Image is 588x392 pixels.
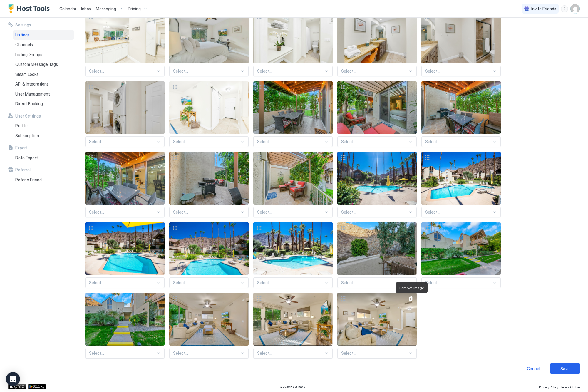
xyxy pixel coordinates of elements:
span: © 2025 Host Tools [280,385,305,388]
a: Direct Booking [13,99,74,109]
div: View image [85,222,165,275]
span: Invite Friends [531,6,556,11]
a: Listing Groups [13,50,74,60]
span: Custom Message Tags [15,62,58,67]
span: Channels [15,42,33,47]
div: View image [421,11,501,63]
div: View image [169,222,249,275]
span: Subscription [15,133,39,138]
div: View imageSelect... [85,293,165,359]
a: App Store [8,384,26,389]
div: View image [85,81,165,134]
a: Profile [13,121,74,131]
button: Cancel [519,363,548,374]
div: Cancel [527,366,540,372]
div: View imageSelect... [337,293,417,359]
div: View image [337,152,417,205]
span: Listing Groups [15,52,42,57]
span: Direct Booking [15,101,43,106]
a: Google Play Store [28,384,46,389]
span: Profile [15,123,28,128]
span: Calendar [59,6,76,11]
span: API & Integrations [15,81,49,87]
div: View imageSelect... [85,152,165,217]
span: Pricing [128,6,141,11]
div: Open Intercom Messenger [6,372,20,386]
a: Refer a Friend [13,175,74,185]
div: View imageSelect... [85,222,165,288]
div: View image [169,81,249,134]
div: View image [253,11,333,63]
div: View imageSelect... [85,11,165,76]
a: Smart Locks [13,69,74,79]
div: View imageSelect... [253,152,333,217]
div: View image [337,81,417,134]
span: Listings [15,32,30,38]
div: View imageSelect... [421,81,501,147]
span: Data Export [15,155,38,160]
div: View imageSelect... [421,152,501,217]
div: View image [337,293,417,346]
div: View imageSelect... [85,81,165,147]
a: Data Export [13,153,74,163]
div: View imageSelect... [253,81,333,147]
span: Refer a Friend [15,177,42,182]
span: User Management [15,91,50,97]
div: View imageSelect... [337,11,417,76]
div: View image [169,152,249,205]
div: View imageSelect... [169,152,249,217]
a: Terms Of Use [561,383,580,390]
div: View image [85,293,165,346]
a: User Management [13,89,74,99]
span: User Settings [15,113,41,119]
span: Smart Locks [15,72,38,77]
span: Privacy Policy [539,385,558,389]
span: Export [15,145,28,150]
a: Listings [13,30,74,40]
a: Calendar [59,6,76,12]
div: View imageSelect... [337,81,417,147]
div: View imageSelect... [253,11,333,76]
a: Host Tools Logo [8,4,52,13]
div: View image [337,11,417,63]
div: View image [253,81,333,134]
div: View imageSelect... [169,293,249,359]
a: Channels [13,40,74,50]
div: View imageSelect... [421,222,501,288]
div: View image [421,222,501,275]
span: Inbox [81,6,91,11]
div: View image [421,152,501,205]
a: API & Integrations [13,79,74,89]
span: Messaging [96,6,116,11]
a: Custom Message Tags [13,59,74,69]
div: View image [253,152,333,205]
div: View image [85,152,165,205]
a: Privacy Policy [539,383,558,390]
div: Save [560,366,570,372]
div: View image [169,293,249,346]
div: View image [169,11,249,63]
button: Save [550,363,580,374]
div: View imageSelect... [253,222,333,288]
div: View imageSelect... [337,222,417,288]
div: View imageSelect... [253,293,333,359]
div: User profile [570,4,580,14]
span: Terms Of Use [561,385,580,389]
span: Referral [15,167,31,172]
span: Settings [15,22,31,28]
a: Subscription [13,131,74,141]
div: View image [253,293,333,346]
div: View imageSelect... [169,222,249,288]
span: Remove image [399,286,424,290]
div: View image [421,81,501,134]
div: View imageSelect... [421,11,501,76]
a: Inbox [81,6,91,12]
div: View image [85,11,165,63]
div: View imageSelect... [169,81,249,147]
div: View image [337,222,417,275]
div: View image [253,222,333,275]
div: View imageSelect... [337,152,417,217]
